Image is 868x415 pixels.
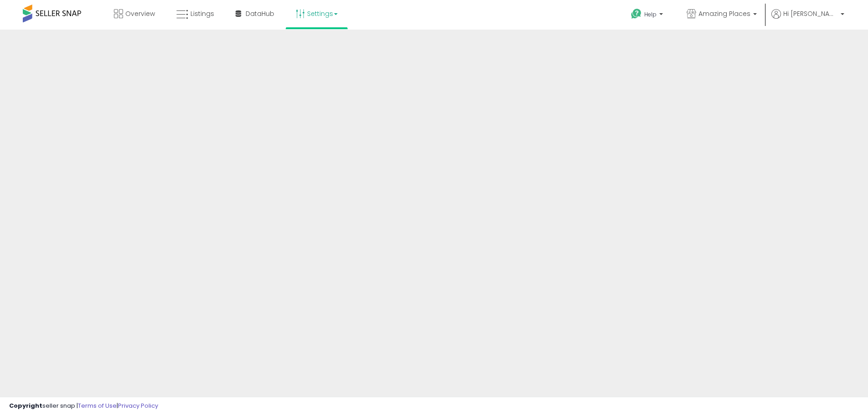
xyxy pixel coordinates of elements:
span: Amazing Places [699,9,750,18]
span: DataHub [246,9,274,18]
span: Hi [PERSON_NAME] [783,9,838,18]
strong: Copyright [9,401,42,410]
a: Terms of Use [78,401,117,410]
span: Overview [125,9,155,18]
a: Hi [PERSON_NAME] [771,9,844,30]
span: Help [644,10,657,18]
span: Listings [190,9,214,18]
a: Privacy Policy [118,401,158,410]
a: Help [624,1,672,30]
i: Get Help [631,8,642,20]
div: seller snap | | [9,402,158,410]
